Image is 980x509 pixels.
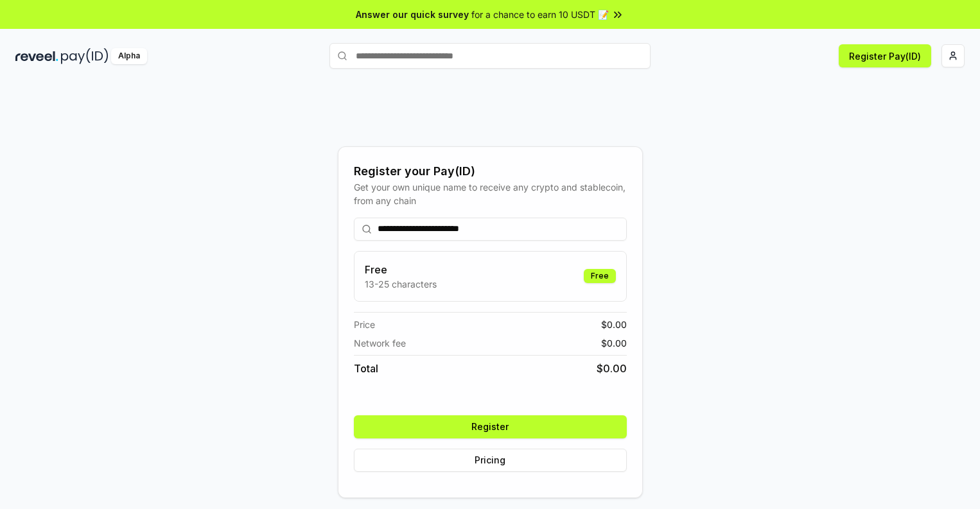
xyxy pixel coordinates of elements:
[365,277,437,291] p: 13-25 characters
[15,48,58,64] img: reveel_dark
[354,415,627,438] button: Register
[839,44,931,67] button: Register Pay(ID)
[601,336,627,350] span: $ 0.00
[61,48,109,64] img: pay_id
[471,8,609,21] span: for a chance to earn 10 USDT 📝
[356,8,469,21] span: Answer our quick survey
[354,162,627,180] div: Register your Pay(ID)
[354,361,378,376] span: Total
[584,269,616,283] div: Free
[111,48,147,64] div: Alpha
[354,336,406,350] span: Network fee
[365,262,437,277] h3: Free
[597,361,627,376] span: $ 0.00
[354,180,627,207] div: Get your own unique name to receive any crypto and stablecoin, from any chain
[354,318,375,331] span: Price
[354,449,627,472] button: Pricing
[601,318,627,331] span: $ 0.00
